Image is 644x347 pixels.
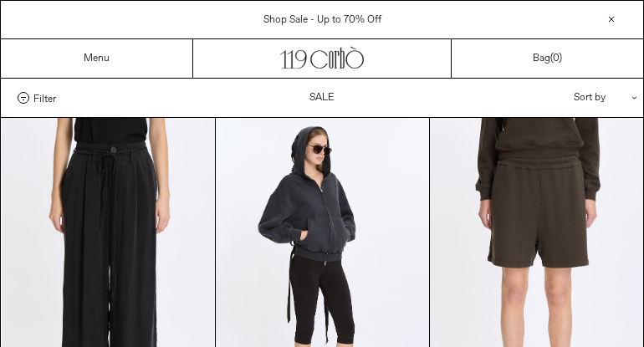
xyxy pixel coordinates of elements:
a: Bag() [533,51,562,66]
span: ) [553,52,562,65]
a: Shop Sale - Up to 70% Off [263,13,381,27]
a: Menu [84,52,110,65]
span: 0 [553,52,559,65]
div: Sort by [476,79,626,117]
span: Filter [33,92,56,104]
